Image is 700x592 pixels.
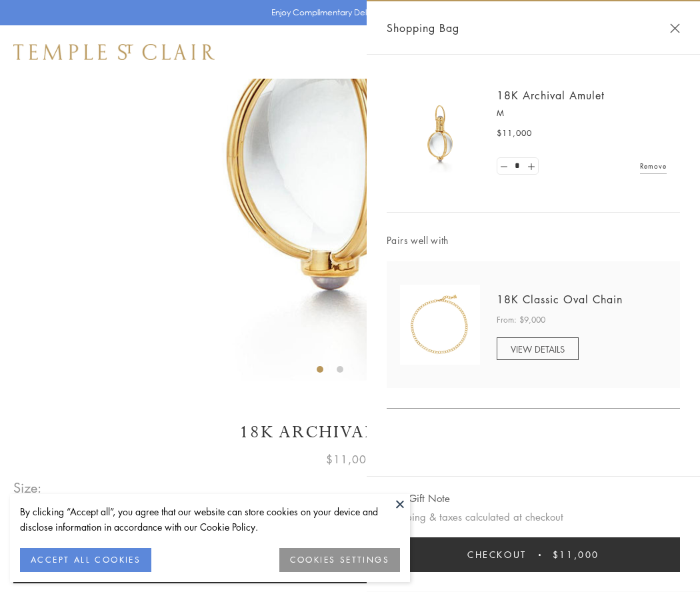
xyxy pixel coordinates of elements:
[400,93,480,173] img: 18K Archival Amulet
[387,490,450,507] button: Add Gift Note
[13,44,215,60] img: Temple St. Clair
[511,343,565,355] span: VIEW DETAILS
[13,477,43,499] span: Size:
[497,337,579,360] a: VIEW DETAILS
[326,451,374,468] span: $11,000
[387,509,680,525] p: Shipping & taxes calculated at checkout
[553,547,599,562] span: $11,000
[497,313,545,327] span: From: $9,000
[400,285,480,365] img: N88865-OV18
[497,158,511,175] a: Set quantity to 0
[387,19,459,37] span: Shopping Bag
[497,88,605,103] a: 18K Archival Amulet
[497,292,623,307] a: 18K Classic Oval Chain
[13,421,687,444] h1: 18K Archival Amulet
[279,548,400,572] button: COOKIES SETTINGS
[497,127,532,140] span: $11,000
[467,547,527,562] span: Checkout
[670,23,680,33] button: Close Shopping Bag
[387,537,680,572] button: Checkout $11,000
[20,504,400,535] div: By clicking “Accept all”, you agree that our website can store cookies on your device and disclos...
[271,6,423,19] p: Enjoy Complimentary Delivery & Returns
[497,107,667,120] p: M
[387,233,680,248] span: Pairs well with
[524,158,537,175] a: Set quantity to 2
[20,548,151,572] button: ACCEPT ALL COOKIES
[640,159,667,173] a: Remove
